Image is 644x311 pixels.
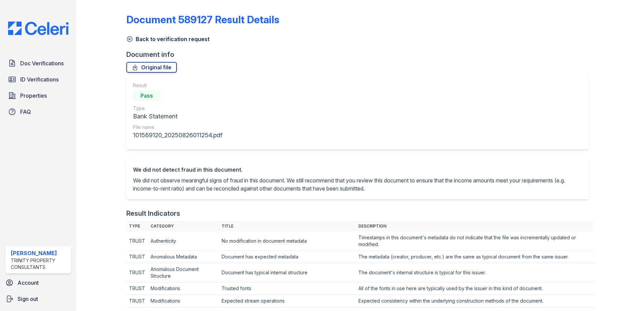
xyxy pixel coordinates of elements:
[20,59,64,67] span: Doc Verifications
[20,92,47,100] span: Properties
[5,57,71,70] a: Doc Verifications
[126,282,148,295] td: TRUST
[148,282,219,295] td: Modifications
[219,251,356,263] td: Document has expected metadata
[126,50,594,59] div: Document info
[133,105,222,112] div: Type
[356,295,594,307] td: Expected consistency within the underlying construction methods of the document.
[133,176,582,193] p: We did not observe meaningful signs of fraud in this document. We still recommend that you review...
[18,279,39,287] span: Account
[133,82,222,89] div: Result
[219,263,356,282] td: Document has typical internal structure
[3,292,74,306] a: Sign out
[20,108,31,116] span: FAQ
[219,282,356,295] td: Trusted fonts
[126,221,148,232] th: Type
[133,166,582,174] div: We did not detect fraud in this document.
[148,295,219,307] td: Modifications
[133,112,222,121] div: Bank Statement
[356,263,594,282] td: The document's internal structure is typical for this issuer.
[3,276,74,289] a: Account
[126,62,177,73] a: Original file
[126,35,210,43] a: Back to verification request
[219,232,356,251] td: No modification in document metadata
[5,73,71,86] a: ID Verifications
[148,251,219,263] td: Anomalous Metadata
[148,221,219,232] th: Category
[133,90,160,101] div: Pass
[356,232,594,251] td: Timestamps in this document's metadata do not indicate that the file was incrementally updated or...
[219,221,356,232] th: Title
[148,263,219,282] td: Anomalous Document Structure
[5,105,71,118] a: FAQ
[126,13,279,26] a: Document 589127 Result Details
[148,232,219,251] td: Authenticity
[126,232,148,251] td: TRUST
[356,221,594,232] th: Description
[126,251,148,263] td: TRUST
[219,295,356,307] td: Expected stream operations
[18,295,38,303] span: Sign out
[126,209,180,218] div: Result Indicators
[133,124,222,131] div: File name
[356,251,594,263] td: The metadata (creator, producer, etc.) are the same as typical document from the same issuer.
[133,131,222,140] div: 101569120_20250826011254.pdf
[5,89,71,102] a: Properties
[356,282,594,295] td: All of the fonts in use here are typically used by the issuer in this kind of document.
[11,249,68,257] div: [PERSON_NAME]
[20,75,59,83] span: ID Verifications
[126,263,148,282] td: TRUST
[11,257,68,271] div: Trinity Property Consultants
[126,295,148,307] td: TRUST
[3,22,74,35] img: CE_Logo_Blue-a8612792a0a2168367f1c8372b55b34899dd931a85d93a1a3d3e32e68fde9ad4.png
